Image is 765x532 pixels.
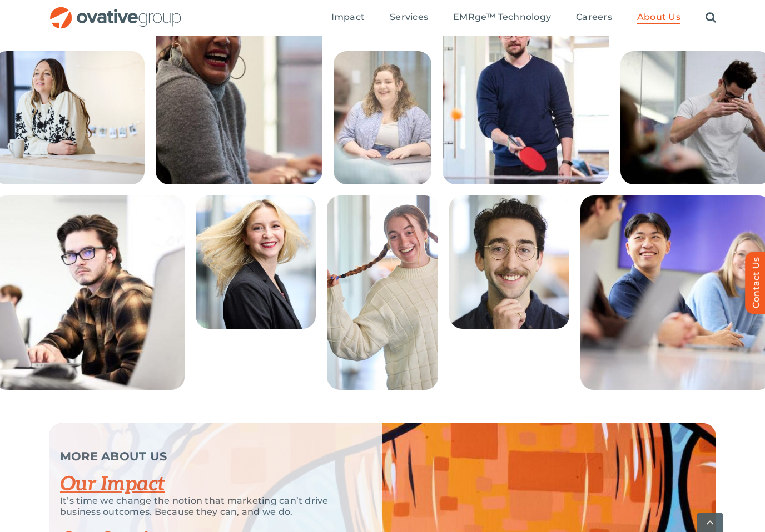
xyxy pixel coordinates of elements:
[60,495,355,518] p: It’s time we change the notion that marketing can’t drive business outcomes. Because they can, an...
[334,51,431,184] img: About Us – Bottom Collage 3
[453,12,551,24] a: EMRge™ Technology
[196,195,316,329] img: About Us – Bottom Collage 7
[637,12,680,24] a: About Us
[449,195,569,329] img: About Us – Bottom Collage 9
[331,12,365,24] a: Impact
[706,12,716,24] a: Search
[60,451,355,462] p: MORE ABOUT US
[576,12,612,23] span: Careers
[390,12,428,23] span: Services
[453,12,551,23] span: EMRge™ Technology
[331,12,365,23] span: Impact
[60,472,165,496] a: Our Impact
[390,12,428,24] a: Services
[49,6,182,16] a: OG_Full_horizontal_RGB
[576,12,612,24] a: Careers
[637,12,680,23] span: About Us
[327,195,438,390] img: About Us – Bottom Collage 8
